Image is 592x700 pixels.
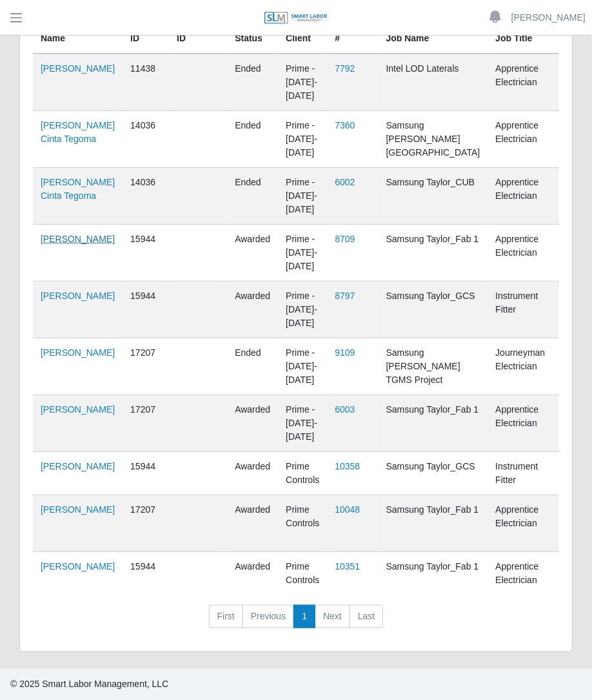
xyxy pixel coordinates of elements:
td: Samsung Taylor_Fab 1 [379,552,488,595]
td: ended [227,338,278,395]
td: Prime - [DATE]-[DATE] [278,225,327,282]
td: Prime - [DATE]-[DATE] [278,54,327,111]
a: [PERSON_NAME] [41,561,115,571]
td: 14036 [123,168,169,225]
td: awarded [227,225,278,282]
a: [PERSON_NAME] [41,347,115,358]
span: © 2025 Smart Labor Management, LLC [10,679,168,689]
a: 9109 [335,347,355,358]
td: Samsung [PERSON_NAME] TGMS Project [379,338,488,395]
td: Apprentice Electrician [488,495,553,552]
td: Apprentice Electrician [488,54,553,111]
td: ended [227,54,278,111]
a: 10048 [335,504,360,515]
a: [PERSON_NAME] [41,504,115,515]
td: Intel LOD Laterals [379,54,488,111]
img: SLM Logo [264,11,328,25]
td: Prime - [DATE]-[DATE] [278,111,327,168]
td: Prime Controls [278,495,327,552]
td: 17207 [123,338,169,395]
td: awarded [227,552,278,595]
a: 10351 [335,561,360,571]
a: 6002 [335,177,355,187]
a: [PERSON_NAME] [511,11,586,25]
td: awarded [227,495,278,552]
td: awarded [227,452,278,495]
td: Instrument Fitter [488,282,553,338]
nav: pagination [33,605,559,639]
td: 15944 [123,225,169,282]
td: Apprentice Electrician [488,552,553,595]
td: Prime - [DATE]-[DATE] [278,282,327,338]
td: Prime Controls [278,552,327,595]
td: Journeyman Electrician [488,338,553,395]
td: 15944 [123,452,169,495]
a: 7792 [335,63,355,74]
td: Prime - [DATE]-[DATE] [278,168,327,225]
td: 17207 [123,395,169,452]
td: 15944 [123,552,169,595]
td: Samsung [PERSON_NAME][GEOGRAPHIC_DATA] [379,111,488,168]
a: 10358 [335,461,360,471]
td: Prime - [DATE]-[DATE] [278,395,327,452]
td: Samsung Taylor_GCS [379,452,488,495]
td: 11438 [123,54,169,111]
a: [PERSON_NAME] [41,291,115,301]
td: Instrument Fitter [488,452,553,495]
a: [PERSON_NAME] Cinta Tegoma [41,120,115,144]
a: [PERSON_NAME] [41,404,115,415]
a: 8797 [335,291,355,301]
a: 7360 [335,120,355,130]
a: 6003 [335,404,355,415]
td: Apprentice Electrician [488,225,553,282]
td: Samsung Taylor_Fab 1 [379,395,488,452]
td: Apprentice Electrician [488,395,553,452]
td: Apprentice Electrician [488,111,553,168]
td: awarded [227,282,278,338]
td: Samsung Taylor_Fab 1 [379,495,488,552]
td: ended [227,168,278,225]
a: 1 [293,605,315,628]
td: ended [227,111,278,168]
td: awarded [227,395,278,452]
td: 14036 [123,111,169,168]
a: [PERSON_NAME] [41,63,115,74]
a: [PERSON_NAME] [41,234,115,244]
td: Apprentice Electrician [488,168,553,225]
td: Prime - [DATE]-[DATE] [278,338,327,395]
td: 15944 [123,282,169,338]
td: Samsung Taylor_CUB [379,168,488,225]
td: Prime Controls [278,452,327,495]
td: Samsung Taylor_Fab 1 [379,225,488,282]
a: [PERSON_NAME] [41,461,115,471]
td: 17207 [123,495,169,552]
a: [PERSON_NAME] Cinta Tegoma [41,177,115,201]
td: Samsung Taylor_GCS [379,282,488,338]
a: 8709 [335,234,355,244]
